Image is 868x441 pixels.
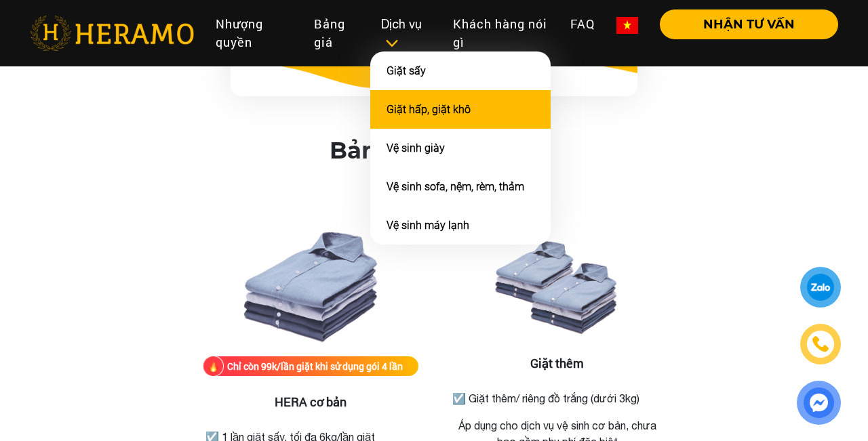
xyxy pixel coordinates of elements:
a: Vệ sinh sofa, nệm, rèm, thảm [387,180,524,193]
a: Giặt hấp, giặt khô [387,103,471,116]
img: heramo-logo.png [30,16,194,51]
div: Chỉ còn 99k/lần giặt khi sử dụng gói 4 lần [227,359,403,373]
a: Bảng giá [303,9,371,57]
a: FAQ [559,9,606,39]
a: Khách hàng nói gì [442,9,559,57]
button: NHẬN TƯ VẤN [660,9,838,39]
h3: Giặt thêm [450,356,665,371]
img: fire.png [203,356,224,377]
img: vn-flag.png [616,17,638,34]
a: NHẬN TƯ VẤN [649,18,838,30]
a: phone-icon [801,324,841,364]
div: Dịch vụ [381,15,431,51]
a: Vệ sinh máy lạnh [387,219,469,232]
a: Vệ sinh giày [387,142,445,154]
img: phone-icon [811,335,831,354]
p: ☑️ Giặt thêm/ riêng đồ trắng (dưới 3kg) [452,390,663,406]
h3: HERA cơ bản [203,395,418,410]
a: Nhượng quyền [205,9,302,57]
a: Giặt sấy [387,64,426,77]
h2: Bảng giá giặt sấy [330,137,539,165]
img: HERA cơ bản [243,221,378,356]
img: Giặt thêm [490,221,625,356]
img: subToggleIcon [384,37,399,50]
